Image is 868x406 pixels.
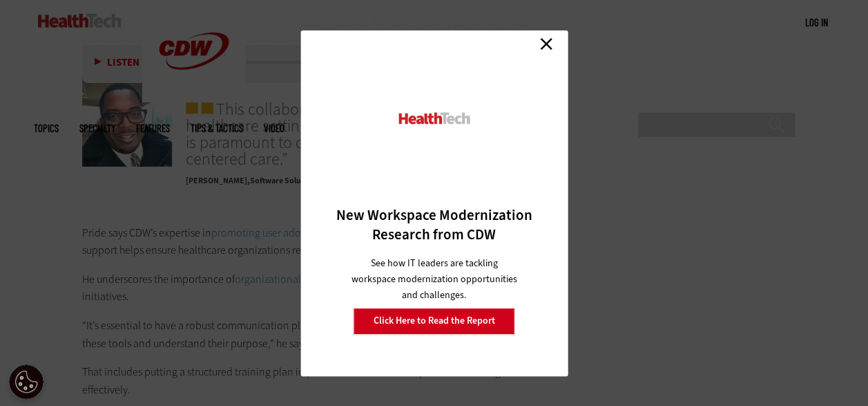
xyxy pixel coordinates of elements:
[354,308,515,334] a: Click Here to Read the Report
[349,255,519,303] p: See how IT leaders are tackling workspace modernization opportunities and challenges.
[536,34,557,55] a: Close
[9,365,44,399] div: Cookie Settings
[9,365,44,399] button: Open Preferences
[396,111,472,126] img: HealthTech_0.png
[325,205,543,244] h3: New Workspace Modernization Research from CDW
